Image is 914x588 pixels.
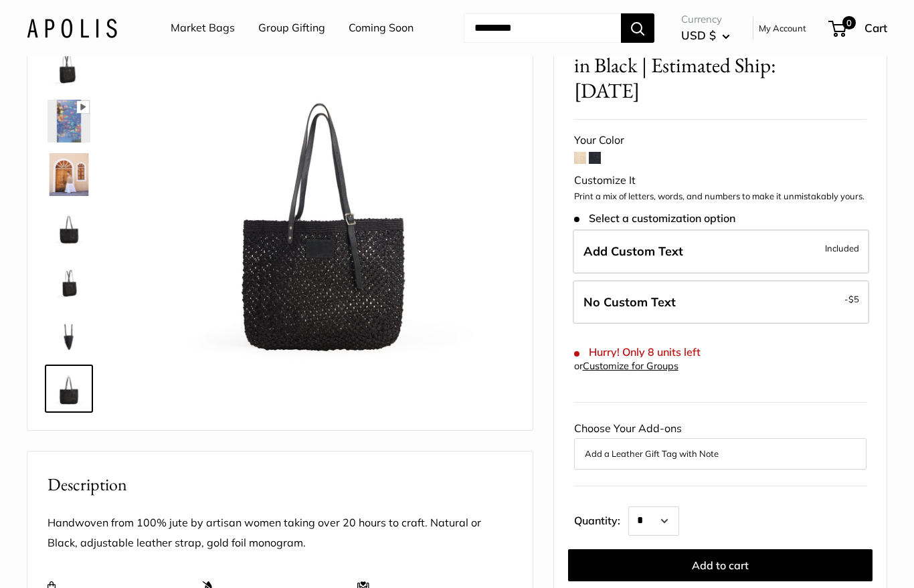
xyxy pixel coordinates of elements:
img: Mercado Woven in Black | Estimated Ship: Oct. 19th [48,260,90,303]
span: Handwoven from 100% jute by artisan women taking over 20 hours to craft. Natural or Black, adjust... [48,516,481,549]
span: - [844,291,859,307]
img: Mercado Woven in Black | Estimated Ship: Oct. 19th [48,367,90,410]
button: Add a Leather Gift Tag with Note [585,446,856,462]
span: Hurry! Only 8 units left [574,346,701,359]
a: Mercado Woven in Black | Estimated Ship: Oct. 19th [45,258,93,306]
span: Currency [681,10,730,29]
button: USD $ [681,25,730,46]
span: No Custom Text [583,294,676,310]
p: Print a mix of letters, words, and numbers to make it unmistakably yours. [574,190,866,203]
span: Cart [864,21,887,35]
label: Quantity: [574,502,628,536]
h2: Description [48,472,513,498]
div: Choose Your Add-ons [574,419,866,470]
div: or [574,357,678,375]
span: 0 [842,16,856,29]
img: Mercado Woven in Black | Estimated Ship: Oct. 19th [48,207,90,250]
div: Customize It [574,171,866,191]
a: Mercado Woven in Black | Estimated Ship: Oct. 19th [45,365,93,413]
span: Add Custom Text [583,243,683,259]
img: Mercado Woven in Black | Estimated Ship: Oct. 19th [48,46,90,89]
span: Included [825,240,859,256]
a: Mercado Woven in Black | Estimated Ship: Oct. 19th [45,151,93,199]
img: Mercado Woven in Black | Estimated Ship: Oct. 19th [134,25,513,403]
a: Group Gifting [258,18,325,38]
img: Apolis [27,18,117,37]
div: Your Color [574,130,866,151]
label: Leave Blank [573,280,869,324]
button: Add to cart [568,549,873,581]
a: Customize for Groups [583,360,678,372]
img: Mercado Woven in Black | Estimated Ship: Oct. 19th [48,314,90,357]
a: Mercado Woven in Black | Estimated Ship: Oct. 19th [45,97,93,145]
img: Mercado Woven in Black | Estimated Ship: Oct. 19th [48,153,90,196]
button: Search [621,13,654,43]
a: Market Bags [171,18,235,38]
input: Search... [464,13,621,43]
a: Mercado Woven in Black | Estimated Ship: Oct. 19th [45,311,93,359]
a: Coming Soon [349,18,414,38]
span: Select a customization option [574,212,735,225]
span: USD $ [681,28,716,42]
img: Mercado Woven in Black | Estimated Ship: Oct. 19th [48,100,90,142]
label: Add Custom Text [573,229,869,274]
a: Mercado Woven in Black | Estimated Ship: Oct. 19th [45,204,93,252]
a: 0 Cart [830,17,887,39]
span: [PERSON_NAME] Woven in Black | Estimated Ship: [DATE] [574,28,806,103]
a: Mercado Woven in Black | Estimated Ship: Oct. 19th [45,43,93,92]
a: My Account [759,20,806,36]
span: $5 [848,294,859,304]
